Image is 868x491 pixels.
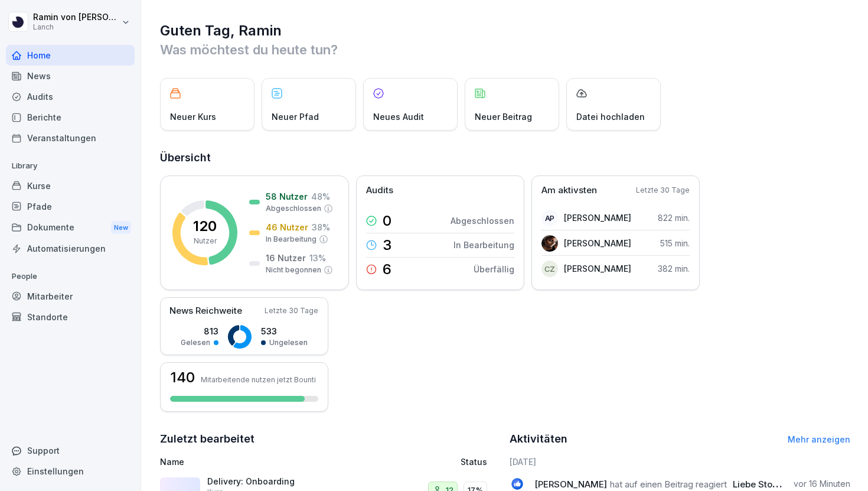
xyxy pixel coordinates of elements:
[564,237,631,249] p: [PERSON_NAME]
[451,214,514,227] p: Abgeschlossen
[366,184,393,197] p: Audits
[312,221,330,233] p: 38 %
[266,265,321,275] p: Nicht begonnen
[266,190,308,203] p: 58 Nutzer
[309,252,326,264] p: 13 %
[266,234,316,245] p: In Bearbeitung
[6,238,135,259] a: Automatisierungen
[266,252,306,264] p: 16 Nutzer
[576,110,645,123] p: Datei hochladen
[6,217,135,239] div: Dokumente
[383,214,391,228] p: 0
[194,236,217,246] p: Nutzer
[169,304,242,318] p: News Reichweite
[788,434,850,444] a: Mehr anzeigen
[160,456,368,468] p: Name
[475,110,532,123] p: Neuer Beitrag
[111,221,131,235] div: New
[6,107,135,128] a: Berichte
[6,86,135,107] a: Audits
[794,478,850,490] p: vor 16 Minuten
[6,45,135,66] a: Home
[269,337,308,348] p: Ungelesen
[610,479,727,490] span: hat auf einen Beitrag reagiert
[6,307,135,327] a: Standorte
[266,221,308,233] p: 46 Nutzer
[383,238,391,252] p: 3
[160,40,850,59] p: Was möchtest du heute tun?
[170,110,216,123] p: Neuer Kurs
[261,325,308,337] p: 533
[6,217,135,239] a: DokumenteNew
[541,261,558,277] div: CZ
[373,110,424,123] p: Neues Audit
[193,219,217,233] p: 120
[658,212,690,224] p: 822 min.
[564,212,631,224] p: [PERSON_NAME]
[564,262,631,275] p: [PERSON_NAME]
[541,210,558,226] div: AP
[160,431,501,447] h2: Zuletzt bearbeitet
[33,23,119,31] p: Lanch
[6,66,135,86] a: News
[6,286,135,307] a: Mitarbeiter
[6,128,135,148] a: Veranstaltungen
[6,196,135,217] a: Pfade
[6,157,135,175] p: Library
[33,12,119,22] p: Ramin von [PERSON_NAME]
[541,235,558,252] img: lbqg5rbd359cn7pzouma6c8b.png
[266,203,321,214] p: Abgeschlossen
[6,461,135,482] a: Einstellungen
[170,370,195,385] h3: 140
[311,190,330,203] p: 48 %
[6,440,135,461] div: Support
[181,337,210,348] p: Gelesen
[534,479,607,490] span: [PERSON_NAME]
[474,263,514,275] p: Überfällig
[510,456,851,468] h6: [DATE]
[636,185,690,196] p: Letzte 30 Tage
[272,110,319,123] p: Neuer Pfad
[541,184,597,197] p: Am aktivsten
[453,239,514,251] p: In Bearbeitung
[160,21,850,40] h1: Guten Tag, Ramin
[201,375,316,384] p: Mitarbeitende nutzen jetzt Bounti
[207,476,325,487] p: Delivery: Onboarding
[6,175,135,196] a: Kurse
[265,305,318,316] p: Letzte 30 Tage
[181,325,218,337] p: 813
[160,149,850,166] h2: Übersicht
[510,431,567,447] h2: Aktivitäten
[383,262,391,277] p: 6
[658,262,690,275] p: 382 min.
[461,456,487,468] p: Status
[6,267,135,286] p: People
[660,237,690,249] p: 515 min.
